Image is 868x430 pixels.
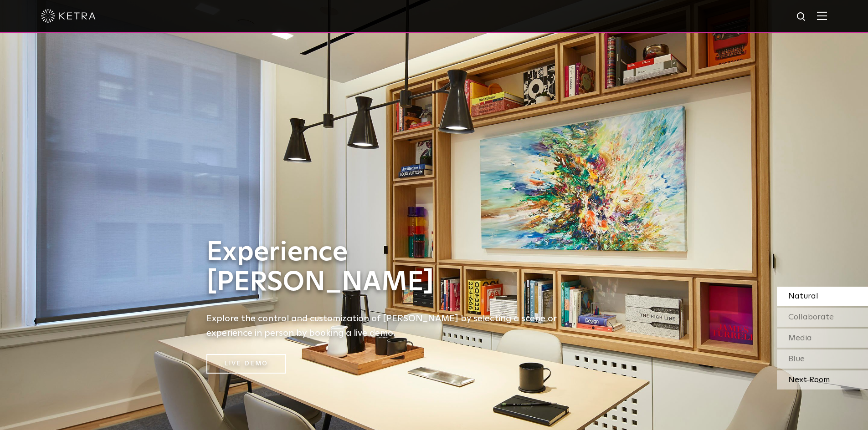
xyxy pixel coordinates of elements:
span: Blue [788,355,805,363]
span: Media [788,334,812,342]
a: Live Demo [206,354,286,374]
img: search icon [796,11,807,23]
h5: Explore the control and customization of [PERSON_NAME] by selecting a scene or experience in pers... [206,311,571,340]
img: ketra-logo-2019-white [41,9,96,23]
h1: Experience [PERSON_NAME] [206,238,571,298]
span: Natural [788,292,818,300]
div: Next Room [777,370,868,390]
img: Hamburger%20Nav.svg [817,11,827,20]
span: Collaborate [788,313,834,321]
